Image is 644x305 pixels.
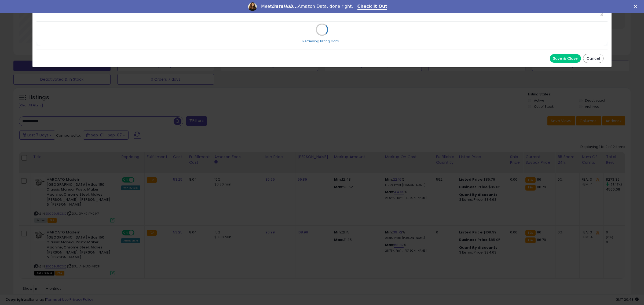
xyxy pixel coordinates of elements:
[357,4,387,10] a: Check It Out
[261,4,353,9] div: Meet Amazon Data, done right.
[550,54,581,63] button: Save & Close
[272,4,298,9] i: DataHub...
[248,2,257,11] img: Profile image for Georgie
[634,5,639,8] div: Close
[600,11,603,18] span: ×
[302,39,342,44] div: Retrieving listing data...
[583,54,603,63] button: Cancel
